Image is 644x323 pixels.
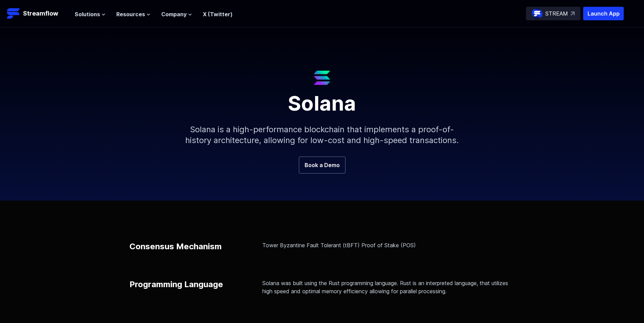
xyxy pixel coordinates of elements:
[545,9,568,18] p: STREAM
[177,113,468,157] p: Solana is a high-performance blockchain that implements a proof-of-history architecture, allowing...
[161,10,192,18] button: Company
[314,71,330,85] img: Solana
[526,7,580,20] a: STREAM
[262,279,515,295] p: Solana was built using the Rust programming language. Rust is an interpreted language, that utili...
[262,241,515,249] p: Tower Byzantine Fault Tolerant (tBFT) Proof of Stake (POS)
[129,241,222,252] p: Consensus Mechanism
[160,85,484,113] h1: Solana
[75,10,105,18] button: Solutions
[571,11,575,16] img: top-right-arrow.svg
[583,7,624,20] button: Launch App
[116,10,145,18] span: Resources
[7,7,68,20] a: Streamflow
[7,7,20,20] img: Streamflow Logo
[116,10,150,18] button: Resources
[532,8,543,19] img: streamflow-logo-circle.png
[299,157,345,174] a: Book a Demo
[129,279,223,290] p: Programming Language
[75,10,100,18] span: Solutions
[203,11,233,18] a: X (Twitter)
[161,10,187,18] span: Company
[23,9,58,18] p: Streamflow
